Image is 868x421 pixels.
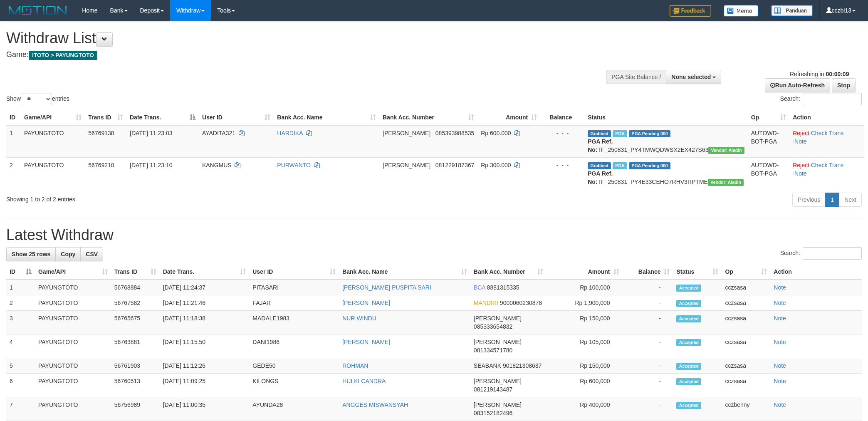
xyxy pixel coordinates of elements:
[623,311,673,334] td: -
[111,264,160,280] th: Trans ID: activate to sort column ascending
[6,110,21,125] th: ID
[547,280,623,295] td: Rp 100,000
[722,334,770,358] td: cczsasa
[111,334,160,358] td: 56763881
[676,402,701,409] span: Accepted
[722,397,770,421] td: cczbenny
[676,300,701,307] span: Accepted
[35,295,111,311] td: PAYUNGTOTO
[111,295,160,311] td: 56767582
[21,157,85,189] td: PAYUNGTOTO
[584,157,748,189] td: TF_250831_PY4E33CEHO7RHV3RPTME
[811,130,844,136] a: Check Trans
[793,162,809,168] a: Reject
[774,401,786,408] a: Note
[588,130,611,137] span: Grabbed
[722,295,770,311] td: cczsasa
[6,125,21,158] td: 1
[6,157,21,189] td: 2
[670,5,711,17] img: Feedback.jpg
[21,110,85,125] th: Game/API: activate to sort column ascending
[111,397,160,421] td: 56756989
[130,130,172,136] span: [DATE] 11:23:03
[342,284,431,291] a: [PERSON_NAME] PUSPITA SARI
[160,311,250,334] td: [DATE] 11:18:38
[435,130,474,136] span: Copy 085393988535 to clipboard
[774,339,786,345] a: Note
[673,264,722,280] th: Status: activate to sort column ascending
[748,110,789,125] th: Op: activate to sort column ascending
[342,401,408,408] a: ANGGES MISWANSYAH
[35,358,111,374] td: PAYUNGTOTO
[160,295,250,311] td: [DATE] 11:21:46
[80,247,103,261] a: CSV
[199,110,274,125] th: User ID: activate to sort column ascending
[342,315,376,322] a: NUR WINDU
[474,339,522,345] span: [PERSON_NAME]
[547,264,623,280] th: Amount: activate to sort column ascending
[6,295,35,311] td: 2
[832,78,856,92] a: Stop
[722,264,770,280] th: Op: activate to sort column ascending
[6,247,56,261] a: Show 25 rows
[606,70,666,84] div: PGA Site Balance /
[722,311,770,334] td: cczsasa
[547,295,623,311] td: Rp 1,900,000
[6,227,862,243] h1: Latest Withdraw
[88,130,114,136] span: 56769138
[249,358,339,374] td: GEDE50
[130,162,172,168] span: [DATE] 11:23:10
[474,378,522,384] span: [PERSON_NAME]
[793,130,809,136] a: Reject
[826,71,849,77] strong: 00:00:09
[85,110,126,125] th: Trans ID: activate to sort column ascending
[12,251,50,258] span: Show 25 rows
[774,362,786,369] a: Note
[474,284,485,291] span: BCA
[676,339,701,346] span: Accepted
[35,264,111,280] th: Game/API: activate to sort column ascending
[249,334,339,358] td: DANI1986
[676,315,701,322] span: Accepted
[481,162,511,168] span: Rp 300.000
[588,170,613,185] b: PGA Ref. No:
[474,362,501,369] span: SEABANK
[111,311,160,334] td: 56765675
[613,130,627,137] span: Marked by cczsasa
[383,162,430,168] span: [PERSON_NAME]
[6,192,356,203] div: Showing 1 to 2 of 2 entries
[789,110,864,125] th: Action
[249,295,339,311] td: FAJAR
[339,264,470,280] th: Bank Acc. Name: activate to sort column ascending
[774,300,786,306] a: Note
[6,334,35,358] td: 4
[160,358,250,374] td: [DATE] 11:12:26
[811,162,844,168] a: Check Trans
[724,5,759,17] img: Button%20Memo.svg
[708,147,744,154] span: Vendor URL: https://payment4.1velocity.biz
[474,323,512,330] span: Copy 085333654832 to clipboard
[160,397,250,421] td: [DATE] 11:00:35
[111,358,160,374] td: 56761903
[6,264,35,280] th: ID: activate to sort column descending
[790,71,849,77] span: Refreshing in:
[540,110,584,125] th: Balance
[86,251,98,258] span: CSV
[274,110,379,125] th: Bank Acc. Name: activate to sort column ascending
[547,374,623,397] td: Rp 600,000
[500,300,542,306] span: Copy 9000060230878 to clipboard
[623,295,673,311] td: -
[474,347,512,354] span: Copy 081334571780 to clipboard
[803,93,862,105] input: Search:
[249,264,339,280] th: User ID: activate to sort column ascending
[21,125,85,158] td: PAYUNGTOTO
[111,374,160,397] td: 56760513
[474,410,512,416] span: Copy 083152182496 to clipboard
[613,162,627,169] span: Marked by cczsasa
[249,311,339,334] td: MADALE1983
[35,280,111,295] td: PAYUNGTOTO
[588,138,613,153] b: PGA Ref. No:
[503,362,542,369] span: Copy 901821308637 to clipboard
[584,125,748,158] td: TF_250831_PY4TMWQDWSX2EX427S63
[780,93,862,105] label: Search:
